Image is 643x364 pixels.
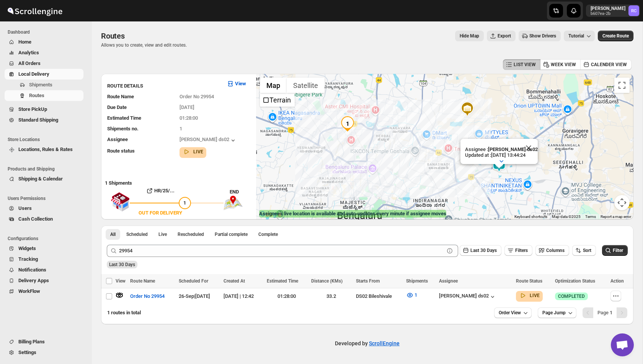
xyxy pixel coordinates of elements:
span: Order View [499,310,521,316]
div: DS02 Bileshivale [356,292,402,300]
span: [DATE] [180,104,194,110]
button: Delivery Apps [5,275,83,286]
div: END [230,188,252,196]
span: Assignee [107,136,128,142]
span: Store Locations [8,136,86,143]
span: Billing Plans [18,339,45,344]
div: OUT FOR DELIVERY [139,209,182,217]
span: Notifications [18,267,46,273]
button: Home [5,37,83,47]
button: Routes [5,90,83,101]
button: Map action label [455,31,484,41]
span: Rahul Chopra [628,5,639,16]
button: Order No 29954 [126,290,169,302]
span: Store PickUp [18,106,47,112]
span: Map data ©2025 [552,214,581,219]
button: LIVE [183,148,203,156]
span: Locations, Rules & Rates [18,146,73,152]
span: Route Name [130,278,155,284]
div: [PERSON_NAME] ds02 [180,136,237,144]
span: Users Permissions [8,195,86,201]
div: 1 [340,116,355,132]
button: Filter [602,245,628,256]
span: Order No 29954 [180,94,214,99]
span: Columns [546,248,565,253]
button: Tutorial [564,31,595,41]
button: Close [519,139,538,157]
button: CALENDER VIEW [580,59,632,70]
img: ScrollEngine [6,1,64,20]
div: [PERSON_NAME] ds02 [439,293,496,301]
b: LIVE [193,149,203,154]
button: Show street map [260,78,287,93]
span: Route Status [516,278,542,284]
span: Cash Collection [18,216,53,222]
span: Shipping & Calendar [18,176,63,182]
span: 1 routes in total [107,310,141,315]
button: View [222,78,251,90]
b: HR/25/... [154,188,175,193]
span: Action [610,278,624,284]
button: Keyboard shortcuts [514,214,547,219]
button: User menu [586,5,640,17]
span: Filters [515,248,528,253]
span: Order No 29954 [130,292,165,300]
a: Report a map error [601,214,631,219]
button: Show satellite imagery [287,78,325,93]
span: All [110,231,116,237]
span: Shipments [406,278,428,284]
span: Hide Map [460,33,479,39]
img: trip_end.png [224,196,243,210]
button: Billing Plans [5,336,83,347]
span: Show Drivers [529,33,556,39]
li: Terrain [261,94,294,106]
p: Assignee : [465,146,538,152]
button: Notifications [5,265,83,275]
span: Estimated Time [267,278,298,284]
text: RC [631,8,636,13]
span: Users [18,205,32,211]
button: 1 [401,289,422,301]
span: Created At [224,278,245,284]
button: Cash Collection [5,214,83,224]
span: Live [158,231,167,237]
span: Home [18,39,31,45]
span: Sort [583,248,591,253]
span: 01:28:00 [180,115,198,121]
button: Last 30 Days [460,245,501,256]
span: Scheduled For [179,278,208,284]
button: LIST VIEW [503,59,540,70]
b: [PERSON_NAME] ds02 [488,146,538,152]
span: Configurations [8,236,86,242]
span: Last 30 Days [470,248,497,253]
button: Page Jump [538,307,576,318]
span: Standard Shipping [18,117,58,123]
span: Complete [258,231,278,237]
div: Open chat [611,333,634,356]
button: Export [487,31,516,41]
span: Optimization Status [555,278,595,284]
button: Shipping & Calendar [5,174,83,184]
span: Distance (KMs) [311,278,343,284]
label: Assignee's live location is available and auto-updates every minute if assignee moves [259,210,446,218]
h3: ROUTE DETAILS [107,82,220,90]
span: Partial complete [215,231,248,237]
span: Shipments [29,82,52,88]
input: Press enter after typing | Search Eg. Order No 29954 [119,245,444,257]
p: Updated at : [DATE] 13:44:24 [465,152,538,158]
button: Filters [504,245,532,256]
span: Products and Shipping [8,166,86,172]
img: Google [258,210,283,219]
button: All Orders [5,58,83,69]
button: WEEK VIEW [540,59,581,70]
button: HR/25/... [130,185,191,197]
span: Page Jump [542,310,566,316]
span: Tracking [18,256,38,262]
button: Show Drivers [519,31,561,41]
span: Create Route [602,33,629,39]
a: ScrollEngine [369,340,400,346]
p: b607ea-2b [591,11,625,16]
span: Tutorial [568,33,584,39]
span: LIST VIEW [514,62,536,68]
span: Scheduled [126,231,148,237]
